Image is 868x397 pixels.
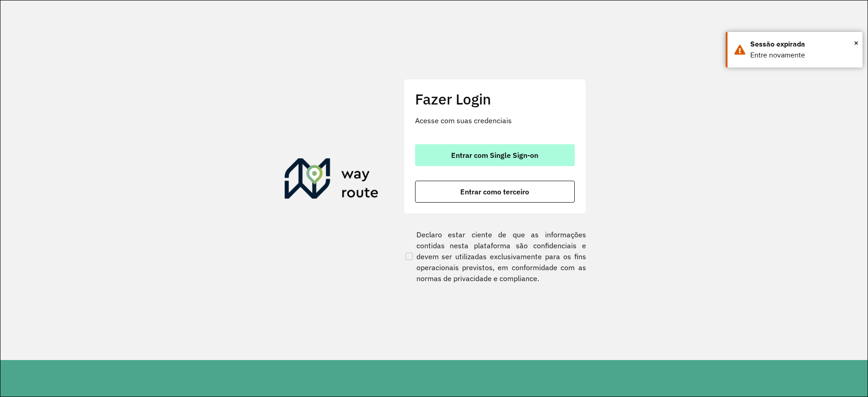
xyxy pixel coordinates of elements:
[404,229,586,284] label: Declaro estar ciente de que as informações contidas nesta plataforma são confidenciais e devem se...
[460,188,529,195] span: Entrar como terceiro
[854,36,858,50] button: Close
[750,39,856,50] div: Sessão expirada
[415,181,575,203] button: button
[415,144,575,166] button: button
[451,151,538,159] span: Entrar com Single Sign-on
[285,158,379,202] img: Roteirizador AmbevTech
[415,115,575,126] p: Acesse com suas credenciais
[750,50,856,61] div: Entre novamente
[854,36,858,50] span: ×
[415,90,575,108] h2: Fazer Login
